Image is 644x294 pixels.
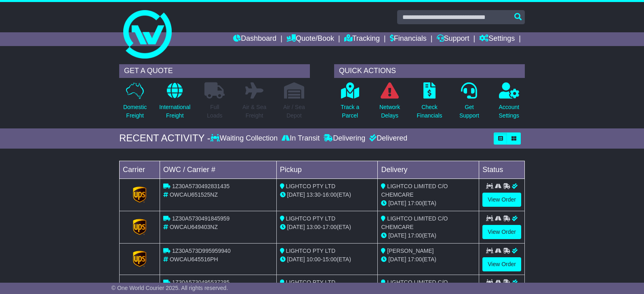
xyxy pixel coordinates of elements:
[499,82,520,124] a: AccountSettings
[482,193,521,207] a: View Order
[123,82,147,124] a: DomesticFreight
[159,82,191,124] a: InternationalFreight
[381,255,476,264] div: (ETA)
[307,224,321,230] span: 13:00
[379,82,400,124] a: NetworkDelays
[322,256,337,262] span: 15:00
[170,224,218,230] span: OWCAU649403NZ
[172,248,231,254] span: 1Z30A573D995959940
[172,279,229,286] span: 1Z30A5730495537285
[280,134,322,143] div: In Transit
[381,215,448,230] span: LIGHTCO LIMITED C/O CHEMCARE
[367,134,407,143] div: Delivered
[242,103,266,120] p: Air & Sea Freight
[112,285,228,291] span: © One World Courier 2025. All rights reserved.
[123,103,147,120] p: Domestic Freight
[287,224,305,230] span: [DATE]
[119,64,310,78] div: GET A QUOTE
[378,161,479,178] td: Delivery
[408,200,422,206] span: 17:00
[459,82,480,124] a: GetSupport
[286,248,335,254] span: LIGHTCO PTY LTD
[172,215,229,222] span: 1Z30A5730491845959
[276,161,378,178] td: Pickup
[133,187,147,203] img: GetCarrierServiceLogo
[286,279,335,286] span: LIGHTCO PTY LTD
[322,191,337,198] span: 16:00
[499,103,520,120] p: Account Settings
[341,103,359,120] p: Track a Parcel
[482,257,521,271] a: View Order
[287,191,305,198] span: [DATE]
[381,231,476,240] div: (ETA)
[479,161,525,178] td: Status
[280,255,375,264] div: - (ETA)
[159,103,190,120] p: International Freight
[381,279,448,294] span: LIGHTCO LIMITED C/O CHEMCARE
[120,161,160,178] td: Carrier
[417,82,443,124] a: CheckFinancials
[133,251,147,267] img: GetCarrierServiceLogo
[280,191,375,199] div: - (ETA)
[437,32,469,46] a: Support
[172,183,229,189] span: 1Z30A5730492831435
[119,132,210,144] div: RECENT ACTIVITY -
[287,256,305,262] span: [DATE]
[283,103,305,120] p: Air / Sea Depot
[210,134,280,143] div: Waiting Collection
[482,225,521,239] a: View Order
[286,215,335,222] span: LIGHTCO PTY LTD
[388,256,406,262] span: [DATE]
[388,200,406,206] span: [DATE]
[408,256,422,262] span: 17:00
[417,103,442,120] p: Check Financials
[479,32,515,46] a: Settings
[459,103,479,120] p: Get Support
[160,161,277,178] td: OWC / Carrier #
[340,82,360,124] a: Track aParcel
[280,223,375,231] div: - (ETA)
[133,219,147,235] img: GetCarrierServiceLogo
[390,32,427,46] a: Financials
[388,232,406,239] span: [DATE]
[387,248,434,254] span: [PERSON_NAME]
[334,64,525,78] div: QUICK ACTIONS
[307,256,321,262] span: 10:00
[381,183,448,198] span: LIGHTCO LIMITED C/O CHEMCARE
[381,199,476,208] div: (ETA)
[379,103,400,120] p: Network Delays
[408,232,422,239] span: 17:00
[204,103,225,120] p: Full Loads
[233,32,276,46] a: Dashboard
[286,183,335,189] span: LIGHTCO PTY LTD
[286,32,334,46] a: Quote/Book
[170,191,218,198] span: OWCAU651525NZ
[170,256,218,262] span: OWCAU645516PH
[322,224,337,230] span: 17:00
[344,32,380,46] a: Tracking
[322,134,367,143] div: Delivering
[307,191,321,198] span: 13:30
